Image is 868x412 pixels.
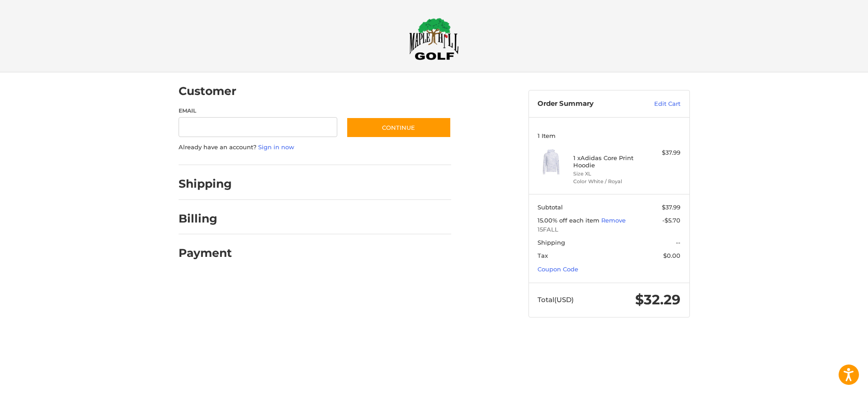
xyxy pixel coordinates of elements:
[645,148,680,157] div: $37.99
[179,177,232,191] h2: Shipping
[573,178,642,185] li: Color White / Royal
[538,265,578,273] a: Coupon Code
[179,212,231,226] h2: Billing
[538,217,601,224] span: 15.00% off each item
[258,143,294,151] a: Sign in now
[663,252,680,259] span: $0.00
[573,170,642,178] li: Size XL
[179,84,236,98] h2: Customer
[538,239,565,246] span: Shipping
[179,246,232,260] h2: Payment
[662,204,680,211] span: $37.99
[601,217,626,224] a: Remove
[346,117,451,138] button: Continue
[409,18,459,60] img: Maple Hill Golf
[538,204,563,211] span: Subtotal
[573,154,642,169] h4: 1 x Adidas Core Print Hoodie
[538,132,680,139] h3: 1 Item
[179,143,451,152] p: Already have an account?
[676,239,680,246] span: --
[538,99,635,109] h3: Order Summary
[635,291,680,308] span: $32.29
[179,107,338,115] label: Email
[662,217,680,224] span: -$5.70
[538,225,680,234] span: 15FALL
[538,295,574,304] span: Total (USD)
[538,252,548,259] span: Tax
[635,99,680,109] a: Edit Cart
